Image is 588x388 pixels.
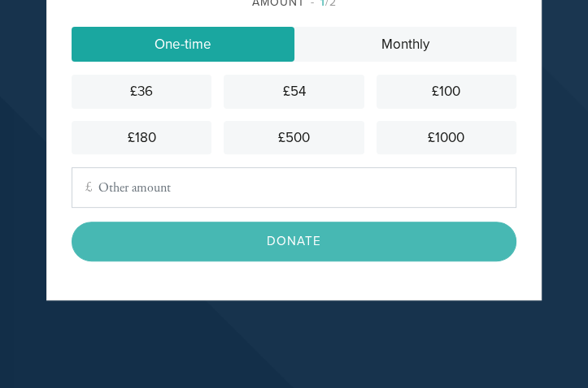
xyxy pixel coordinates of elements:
a: £1000 [377,121,516,155]
div: £180 [78,127,205,149]
div: £1000 [383,127,510,149]
input: Other amount [72,167,516,208]
a: £100 [377,75,516,109]
a: £180 [72,121,211,155]
div: £54 [230,81,357,102]
a: One-time [72,27,294,62]
a: £36 [72,75,211,109]
div: £100 [383,81,510,102]
div: £36 [78,81,205,102]
a: Monthly [294,27,517,62]
div: £500 [230,127,357,149]
a: £54 [224,75,364,109]
a: £500 [224,121,364,155]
